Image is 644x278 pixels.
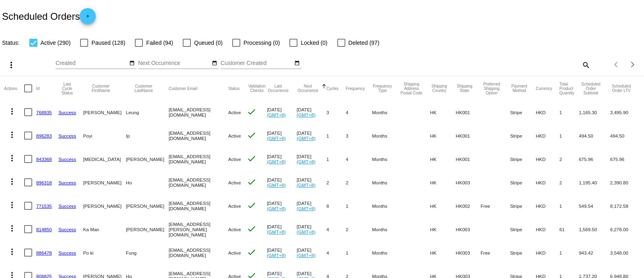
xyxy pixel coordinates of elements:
mat-cell: Stripe [510,147,536,171]
mat-icon: more_vert [7,130,17,140]
span: Active [228,133,241,138]
span: Active [228,250,241,255]
mat-cell: 494.50 [610,124,640,147]
a: (GMT+8) [267,112,286,117]
span: Status: [2,40,20,46]
button: Change sorting for LastOccurrenceUtc [267,84,289,93]
mat-cell: 6,278.00 [610,217,640,241]
mat-cell: HKD [536,124,559,147]
mat-cell: HK [430,194,456,217]
mat-icon: check [247,130,256,140]
mat-cell: 1,569.50 [579,217,610,241]
mat-cell: Months [372,100,400,124]
mat-cell: Fung [126,241,169,264]
mat-icon: more_vert [7,247,17,257]
mat-cell: 4 [326,217,346,241]
button: Next page [625,56,641,73]
mat-icon: check [247,247,256,257]
mat-cell: [DATE] [267,217,297,241]
mat-cell: Free [481,194,510,217]
button: Previous page [609,56,625,73]
mat-icon: check [247,154,256,163]
mat-cell: [DATE] [267,171,297,194]
mat-cell: [PERSON_NAME] [83,171,126,194]
button: Change sorting for PaymentMethod.Type [510,84,528,93]
mat-cell: Ka Man [83,217,126,241]
mat-icon: check [247,201,256,210]
mat-cell: Free [481,241,510,264]
mat-cell: Ip [126,124,169,147]
input: Next Occurrence [138,60,211,67]
mat-cell: [PERSON_NAME] [83,100,126,124]
mat-cell: 1,195.40 [579,171,610,194]
button: Change sorting for NextOccurrenceUtc [297,84,319,93]
a: Success [58,227,76,232]
button: Change sorting for Status [228,86,239,91]
mat-cell: HK [430,241,456,264]
mat-cell: HK001 [456,124,481,147]
mat-cell: Ho [126,171,169,194]
a: (GMT+8) [267,206,286,211]
mat-cell: [EMAIL_ADDRESS][DOMAIN_NAME] [169,194,228,217]
mat-cell: 2 [346,217,372,241]
mat-cell: HKD [536,147,559,171]
span: Active [228,180,241,185]
mat-cell: Stripe [510,194,536,217]
a: Success [58,133,76,138]
mat-cell: [EMAIL_ADDRESS][DOMAIN_NAME] [169,241,228,264]
span: Paused (128) [91,38,125,48]
mat-cell: Stripe [510,241,536,264]
mat-cell: [EMAIL_ADDRESS][PERSON_NAME][DOMAIN_NAME] [169,217,228,241]
mat-cell: [DATE] [267,147,297,171]
mat-cell: [DATE] [297,241,326,264]
mat-cell: 1 [346,241,372,264]
span: Active (290) [41,38,71,48]
button: Change sorting for ShippingState [456,84,473,93]
button: Change sorting for CurrencyIso [536,86,552,91]
mat-cell: [DATE] [267,194,297,217]
mat-icon: more_vert [7,200,17,210]
mat-cell: 8 [326,194,346,217]
button: Change sorting for ShippingCountry [430,84,448,93]
a: 771535 [36,203,52,209]
mat-cell: HKD [536,241,559,264]
mat-cell: 4 [346,147,372,171]
a: Success [58,250,76,255]
mat-cell: [PERSON_NAME] [126,194,169,217]
mat-cell: 2 [346,171,372,194]
mat-cell: 943.42 [579,241,610,264]
mat-header-cell: Total Product Quantity [559,76,579,100]
mat-cell: 1,165.30 [579,100,610,124]
button: Change sorting for CustomerFirstName [83,84,119,93]
mat-cell: [EMAIL_ADDRESS][DOMAIN_NAME] [169,124,228,147]
span: Locked (0) [301,38,327,48]
mat-cell: 1 [559,194,579,217]
mat-cell: 675.96 [579,147,610,171]
mat-cell: HKD [536,100,559,124]
mat-cell: 4 [346,100,372,124]
mat-icon: check [247,177,256,187]
button: Change sorting for CustomerLastName [126,84,161,93]
a: (GMT+8) [297,112,316,117]
input: Created [56,60,128,67]
button: Change sorting for Frequency [346,86,365,91]
mat-cell: 675.96 [610,147,640,171]
mat-cell: 4 [326,241,346,264]
mat-cell: Stripe [510,171,536,194]
mat-cell: HK003 [456,241,481,264]
mat-cell: HK001 [456,100,481,124]
span: Active [228,203,241,209]
mat-cell: HKD [536,171,559,194]
mat-header-cell: Actions [4,76,24,100]
a: (GMT+8) [297,229,316,234]
mat-icon: more_vert [7,177,17,186]
mat-cell: HK003 [456,171,481,194]
mat-cell: Months [372,241,400,264]
mat-cell: Poyi [83,124,126,147]
input: Customer Created [221,60,293,67]
mat-cell: 494.50 [579,124,610,147]
mat-cell: 3 [346,124,372,147]
mat-cell: 549.54 [579,194,610,217]
mat-cell: HK [430,171,456,194]
mat-cell: [EMAIL_ADDRESS][DOMAIN_NAME] [169,171,228,194]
